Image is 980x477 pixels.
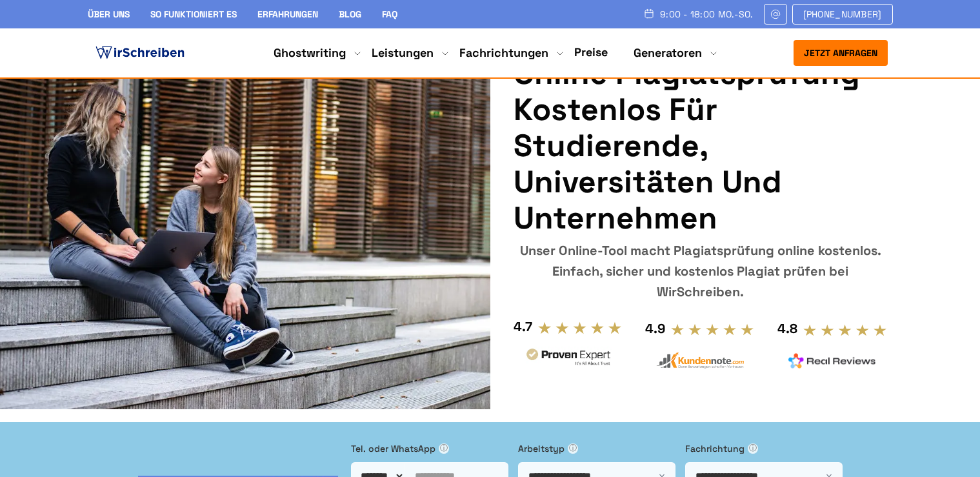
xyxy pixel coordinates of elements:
[574,45,608,59] a: Preise
[382,8,397,20] a: FAQ
[514,240,887,302] div: Unser Online-Tool macht Plagiatsprüfung online kostenlos. Einfach, sicher und kostenlos Plagiat p...
[525,347,612,370] img: provenexpert
[794,40,888,66] button: Jetzt anfragen
[643,8,655,19] img: Schedule
[439,443,449,454] span: ⓘ
[792,4,893,25] a: [PHONE_NUMBER]
[514,316,532,337] div: 4.7
[777,318,797,339] div: 4.8
[660,9,754,19] span: 9:00 - 18:00 Mo.-So.
[788,353,876,369] img: realreviews
[93,43,187,63] img: logo ghostwriter-österreich
[634,45,702,61] a: Generatoren
[685,441,843,456] label: Fachrichtung
[803,323,887,338] img: stars
[656,352,744,369] img: kundennote
[514,56,887,236] h1: Online Plagiatsprüfung kostenlos für Studierende, Universitäten und Unternehmen
[537,321,622,335] img: stars
[803,9,882,19] span: [PHONE_NUMBER]
[88,8,130,20] a: Über uns
[339,8,361,20] a: Blog
[150,8,237,20] a: So funktioniert es
[351,441,508,456] label: Tel. oder WhatsApp
[568,443,578,454] span: ⓘ
[274,45,346,61] a: Ghostwriting
[459,45,548,61] a: Fachrichtungen
[645,318,665,339] div: 4.9
[770,9,781,19] img: Email
[670,323,755,337] img: stars
[257,8,318,20] a: Erfahrungen
[518,441,675,456] label: Arbeitstyp
[372,45,434,61] a: Leistungen
[748,443,758,454] span: ⓘ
